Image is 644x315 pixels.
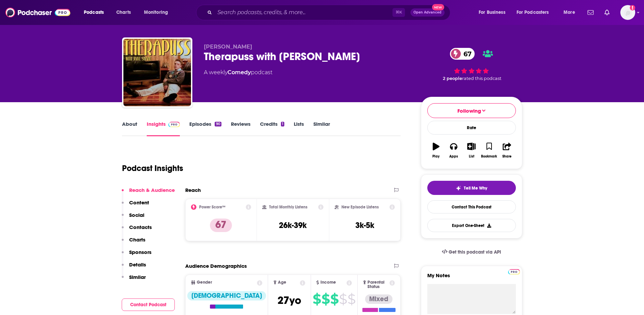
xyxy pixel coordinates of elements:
[427,219,516,232] button: Export One-Sheet
[498,138,516,163] button: Share
[215,122,221,126] div: 90
[5,6,70,19] img: Podchaser - Follow, Share and Rate Podcasts
[147,121,180,136] a: InsightsPodchaser Pro
[413,11,442,14] span: Open Advanced
[512,7,559,18] button: open menu
[197,280,212,285] span: Gender
[199,205,225,209] h2: Power Score™
[445,138,462,163] button: Apps
[421,44,522,85] div: 67 2 peoplerated this podcast
[144,8,168,17] span: Monitoring
[480,138,498,163] button: Bookmark
[330,294,338,305] span: $
[231,121,251,136] a: Reviews
[462,76,501,81] span: rated this podcast
[129,187,175,193] p: Reach & Audience
[313,294,321,305] span: $
[321,294,330,305] span: $
[339,294,347,305] span: $
[279,220,307,230] h3: 26k-39k
[204,68,272,77] div: A weekly podcast
[517,8,549,17] span: For Podcasters
[449,154,458,159] div: Apps
[112,7,135,18] a: Charts
[436,244,507,260] a: Get this podcast via API
[122,236,145,249] button: Charts
[427,272,516,284] label: My Notes
[481,154,497,159] div: Bookmark
[189,121,221,136] a: Episodes90
[313,121,330,136] a: Similar
[502,154,511,159] div: Share
[281,122,284,126] div: 1
[457,108,481,114] span: Following
[79,7,113,18] button: open menu
[620,5,635,20] button: Show profile menu
[410,8,445,17] button: Open AdvancedNew
[185,263,247,269] h2: Audience Demographics
[122,274,146,286] button: Similar
[432,4,444,10] span: New
[464,185,487,191] span: Tell Me Why
[355,220,374,230] h3: 3k-5k
[228,69,251,76] a: Comedy
[427,121,516,135] div: Rate
[269,205,307,209] h2: Total Monthly Listens
[122,224,152,236] button: Contacts
[129,274,146,280] p: Similar
[129,224,152,230] p: Contacts
[630,5,635,10] svg: Add a profile image
[278,294,301,307] span: 27 yo
[129,236,145,243] p: Charts
[479,8,505,17] span: For Business
[320,280,336,285] span: Income
[367,280,388,289] span: Parental Status
[469,154,474,159] div: List
[129,199,149,206] p: Content
[508,268,520,275] a: Pro website
[602,7,612,18] a: Show notifications dropdown
[427,138,445,163] button: Play
[462,138,480,163] button: List
[129,212,144,218] p: Social
[185,187,201,193] h2: Reach
[122,212,144,224] button: Social
[204,44,252,50] span: [PERSON_NAME]
[202,5,457,20] div: Search podcasts, credits, & more...
[348,294,355,305] span: $
[215,7,392,18] input: Search podcasts, credits, & more...
[341,205,379,209] h2: New Episode Listens
[620,5,635,20] span: Logged in as heidiv
[457,48,475,60] span: 67
[508,269,520,275] img: Podchaser Pro
[564,8,575,17] span: More
[122,261,146,274] button: Details
[392,8,405,17] span: ⌘ K
[278,280,286,285] span: Age
[129,249,151,255] p: Sponsors
[474,7,514,18] button: open menu
[122,187,175,199] button: Reach & Audience
[187,291,266,300] div: [DEMOGRAPHIC_DATA]
[365,294,392,304] div: Mixed
[427,103,516,118] button: Following
[450,48,475,60] a: 67
[585,7,596,18] a: Show notifications dropdown
[123,39,191,106] img: Therapuss with Jake Shane
[122,163,183,173] h1: Podcast Insights
[427,181,516,195] button: tell me why sparkleTell Me Why
[620,5,635,20] img: User Profile
[116,8,131,17] span: Charts
[449,249,501,255] span: Get this podcast via API
[427,200,516,213] a: Contact This Podcast
[443,76,462,81] span: 2 people
[122,249,151,261] button: Sponsors
[122,121,137,136] a: About
[139,7,177,18] button: open menu
[260,121,284,136] a: Credits1
[456,185,461,191] img: tell me why sparkle
[122,298,175,311] button: Contact Podcast
[210,219,232,232] p: 67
